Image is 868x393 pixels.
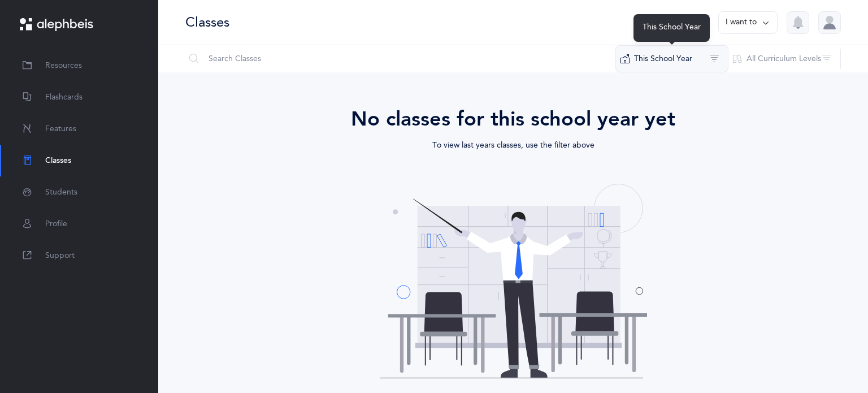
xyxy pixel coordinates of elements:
[185,13,229,32] div: Classes
[287,135,739,152] div: To view last years classes, use the filter above
[718,11,778,34] button: I want to
[45,92,83,103] span: Flashcards
[379,175,648,387] img: classes-coming-soon.svg
[615,45,728,72] button: This School Year
[728,45,841,72] button: All Curriculum Levels
[45,187,77,198] span: Students
[633,14,710,42] div: This School Year
[185,45,616,72] input: Search Classes
[219,104,807,135] div: No classes for this school year yet
[45,123,76,135] span: Features
[45,60,82,72] span: Resources
[45,218,67,230] span: Profile
[811,336,854,379] iframe: Drift Widget Chat Controller
[45,155,71,167] span: Classes
[45,250,75,262] span: Support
